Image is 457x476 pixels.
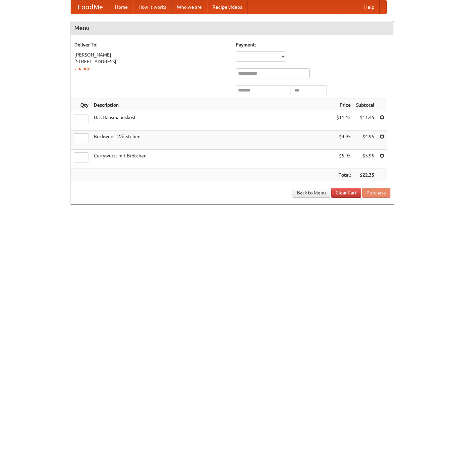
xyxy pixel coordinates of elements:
[362,188,390,198] button: Purchase
[74,41,229,48] h5: Deliver To:
[91,111,334,131] td: Das Hausmannskost
[110,0,133,14] a: Home
[236,41,390,48] h5: Payment:
[133,0,172,14] a: How it works
[71,21,394,35] h4: Menu
[359,0,380,14] a: Help
[334,169,353,181] th: Total:
[331,188,361,198] a: Clear Cart
[334,111,353,131] td: $11.45
[91,150,334,169] td: Currywurst mit Brötchen
[91,99,334,111] th: Description
[353,150,377,169] td: $5.95
[71,0,110,14] a: FoodMe
[91,131,334,150] td: Bockwurst Würstchen
[334,99,353,111] th: Price
[334,150,353,169] td: $5.95
[71,99,91,111] th: Qty
[207,0,247,14] a: Recipe videos
[74,58,229,65] div: [STREET_ADDRESS]
[172,0,207,14] a: Who we are
[293,188,330,198] a: Back to Menu
[353,169,377,181] th: $22.35
[334,131,353,150] td: $4.95
[353,131,377,150] td: $4.95
[74,66,90,71] a: Change
[353,111,377,131] td: $11.45
[353,99,377,111] th: Subtotal
[74,51,229,58] div: [PERSON_NAME]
